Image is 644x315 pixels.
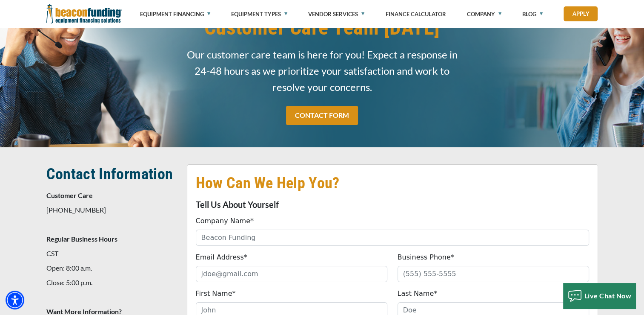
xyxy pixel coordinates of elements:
[196,266,387,282] input: jdoe@gmail.com
[46,191,93,199] strong: Customer Care
[584,292,632,300] span: Live Chat Now
[46,263,177,273] p: Open: 8:00 a.m.
[398,252,454,262] label: Business Phone*
[563,283,636,309] button: Live Chat Now
[187,47,458,95] span: Our customer care team is here for you! Expect a response in 24-48 hours as we prioritize your sa...
[46,164,177,184] h2: Contact Information
[398,289,438,299] label: Last Name*
[6,291,24,309] div: Accessibility Menu
[46,205,177,215] p: [PHONE_NUMBER]
[196,230,589,246] input: Beacon Funding
[46,277,177,288] p: Close: 5:00 p.m.
[196,216,254,226] label: Company Name*
[286,106,358,125] a: CONTACT FORM
[398,266,589,282] input: (555) 555-5555
[196,252,247,262] label: Email Address*
[196,199,589,210] p: Tell Us About Yourself
[46,235,117,243] strong: Regular Business Hours
[196,173,589,193] h2: How Can We Help You?
[564,6,598,21] a: Apply
[196,289,236,299] label: First Name*
[46,248,177,259] p: CST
